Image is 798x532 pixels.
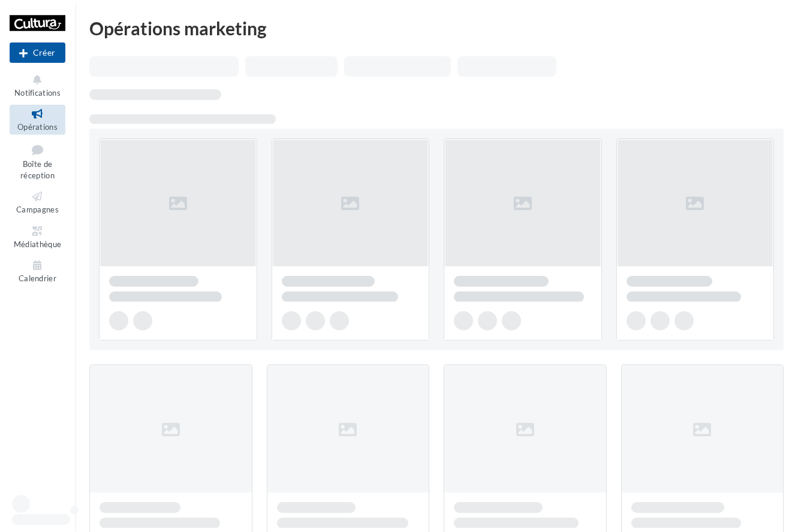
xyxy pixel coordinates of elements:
a: Opérations [10,105,65,134]
button: Notifications [10,71,65,100]
span: Opérations [17,122,58,132]
div: Nouvelle campagne [10,42,65,63]
span: Médiathèque [14,239,62,249]
span: Boîte de réception [20,159,55,180]
span: Calendrier [19,273,56,283]
a: Campagnes [10,187,65,217]
a: Boîte de réception [10,139,65,183]
a: Calendrier [10,256,65,285]
a: Médiathèque [10,222,65,251]
button: Créer [10,42,65,63]
span: Campagnes [16,205,59,214]
span: Notifications [14,88,61,98]
div: Opérations marketing [89,19,784,37]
